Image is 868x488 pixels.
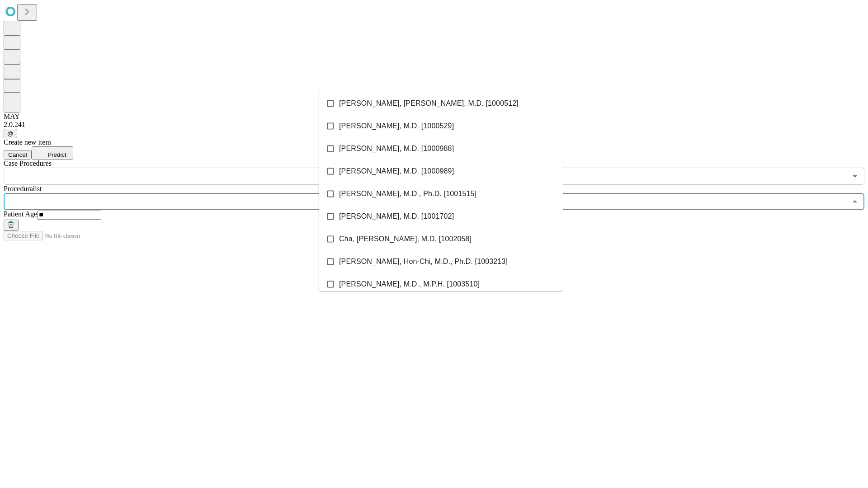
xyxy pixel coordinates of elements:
[339,143,454,154] span: [PERSON_NAME], M.D. [1000988]
[7,130,14,137] span: @
[4,138,51,146] span: Create new item
[32,146,73,160] button: Predict
[4,129,17,138] button: @
[339,121,454,131] span: [PERSON_NAME], M.D. [1000529]
[4,185,42,192] span: Proceduralist
[849,195,861,208] button: Close
[4,113,864,121] div: MAY
[4,150,32,160] button: Cancel
[339,98,519,109] span: [PERSON_NAME], [PERSON_NAME], M.D. [1000512]
[339,234,472,244] span: Cha, [PERSON_NAME], M.D. [1002058]
[4,160,52,167] span: Scheduled Procedure
[339,188,476,199] span: [PERSON_NAME], M.D., Ph.D. [1001515]
[339,279,480,290] span: [PERSON_NAME], M.D., M.P.H. [1003510]
[47,151,66,158] span: Predict
[339,211,454,222] span: [PERSON_NAME], M.D. [1001702]
[8,151,27,158] span: Cancel
[339,166,454,177] span: [PERSON_NAME], M.D. [1000989]
[849,170,861,183] button: Open
[339,256,508,267] span: [PERSON_NAME], Hon-Chi, M.D., Ph.D. [1003213]
[4,210,37,218] span: Patient Age
[4,121,864,129] div: 2.0.241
